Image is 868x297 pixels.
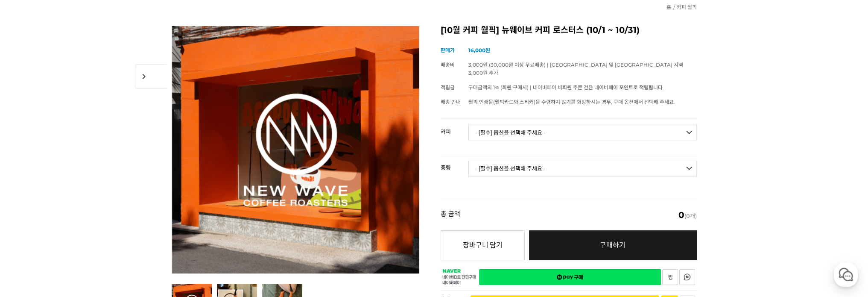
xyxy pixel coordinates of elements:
[441,118,468,138] th: 커피
[441,99,461,105] span: 배송 안내
[479,269,661,285] a: 새창
[441,62,455,68] span: 배송비
[468,47,490,53] strong: 16,000원
[441,230,525,260] button: 장바구니 담기
[600,241,625,249] span: 구매하기
[662,269,678,285] a: 새창
[468,84,664,91] span: 구매금액의 1% (회원 구매시) | 네이버페이 비회원 주문 건은 네이버페이 포인트로 적립됩니다.
[172,26,419,273] img: [10월 커피 월픽] 뉴웨이브 커피 로스터스 (10/1 ~ 10/31)
[441,47,455,53] span: 판매가
[679,269,695,285] a: 새창
[441,211,460,219] strong: 총 금액
[78,239,88,246] span: 대화
[3,226,56,247] a: 홈
[441,84,455,91] span: 적립금
[441,154,468,174] th: 중량
[27,239,32,246] span: 홈
[135,64,167,89] span: chevron_right
[678,210,684,220] em: 0
[677,4,697,10] a: 커피 월픽
[56,226,110,247] a: 대화
[468,99,675,105] span: 월픽 인쇄물(월픽카드와 스티커)을 수령하지 않기를 희망하시는 경우, 구매 옵션에서 선택해 주세요.
[110,226,164,247] a: 설정
[529,230,697,260] a: 구매하기
[666,4,671,10] a: 홈
[468,62,683,76] span: 3,000원 (30,000원 이상 무료배송) | [GEOGRAPHIC_DATA] 및 [GEOGRAPHIC_DATA] 지역 3,000원 추가
[441,26,697,35] h2: [10월 커피 월픽] 뉴웨이브 커피 로스터스 (10/1 ~ 10/31)
[678,211,697,219] span: (0개)
[132,239,142,246] span: 설정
